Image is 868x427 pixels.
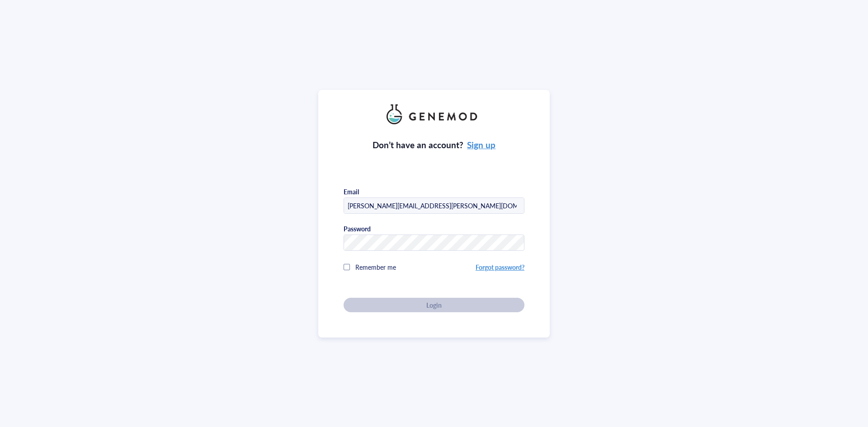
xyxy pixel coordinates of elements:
[344,225,371,233] div: Password
[373,139,496,151] div: Don’t have an account?
[467,139,495,151] a: Sign up
[355,263,396,272] span: Remember me
[387,104,481,124] img: genemod_logo_light-BcqUzbGq.png
[476,263,524,272] a: Forgot password?
[344,188,359,196] div: Email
